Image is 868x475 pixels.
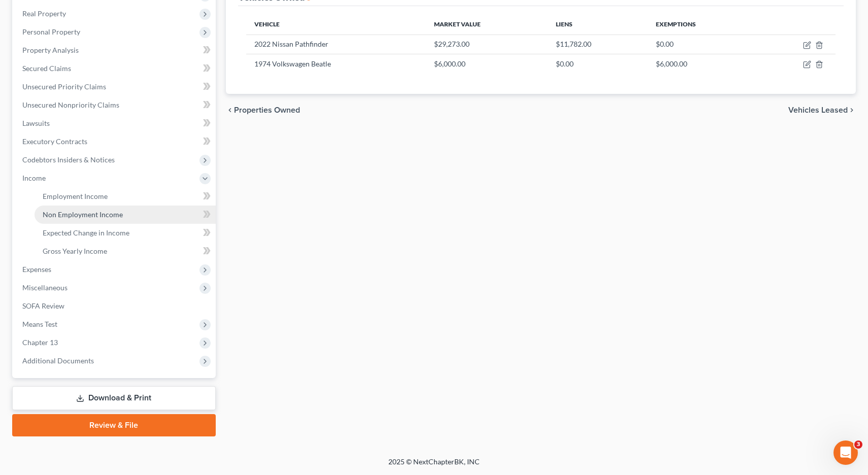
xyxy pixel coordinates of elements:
[12,386,216,410] a: Download & Print
[35,242,216,260] a: Gross Yearly Income
[35,187,216,206] a: Employment Income
[22,301,64,310] span: SOFA Review
[246,35,426,54] td: 2022 Nissan Pathfinder
[226,106,234,114] i: chevron_left
[14,114,216,132] a: Lawsuits
[22,119,50,127] span: Lawsuits
[246,14,426,35] th: Vehicle
[788,106,856,114] button: Vehicles Leased chevron_right
[14,78,216,96] a: Unsecured Priority Claims
[648,14,757,35] th: Exemptions
[145,457,723,475] div: 2025 © NextChapterBK, INC
[833,440,858,465] iframe: Intercom live chat
[426,54,548,74] td: $6,000.00
[848,106,856,114] i: chevron_right
[14,96,216,114] a: Unsecured Nonpriority Claims
[35,224,216,242] a: Expected Change in Income
[22,283,68,292] span: Miscellaneous
[43,247,107,255] span: Gross Yearly Income
[22,46,79,54] span: Property Analysis
[14,59,216,78] a: Secured Claims
[22,100,119,109] span: Unsecured Nonpriority Claims
[426,35,548,54] td: $29,273.00
[22,174,46,182] span: Income
[854,440,862,449] span: 3
[548,35,648,54] td: $11,782.00
[22,64,71,73] span: Secured Claims
[14,41,216,59] a: Property Analysis
[14,132,216,151] a: Executory Contracts
[22,155,115,164] span: Codebtors Insiders & Notices
[22,27,80,36] span: Personal Property
[22,320,57,328] span: Means Test
[43,210,123,219] span: Non Employment Income
[648,35,757,54] td: $0.00
[548,14,648,35] th: Liens
[234,106,300,114] span: Properties Owned
[426,14,548,35] th: Market Value
[22,265,51,274] span: Expenses
[246,54,426,74] td: 1974 Volkswagen Beatle
[22,338,58,347] span: Chapter 13
[22,356,94,365] span: Additional Documents
[43,228,129,237] span: Expected Change in Income
[22,82,106,91] span: Unsecured Priority Claims
[35,206,216,224] a: Non Employment Income
[648,54,757,74] td: $6,000.00
[548,54,648,74] td: $0.00
[12,414,216,436] a: Review & File
[22,137,87,146] span: Executory Contracts
[43,192,108,200] span: Employment Income
[226,106,300,114] button: chevron_left Properties Owned
[788,106,848,114] span: Vehicles Leased
[14,297,216,315] a: SOFA Review
[22,9,66,18] span: Real Property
